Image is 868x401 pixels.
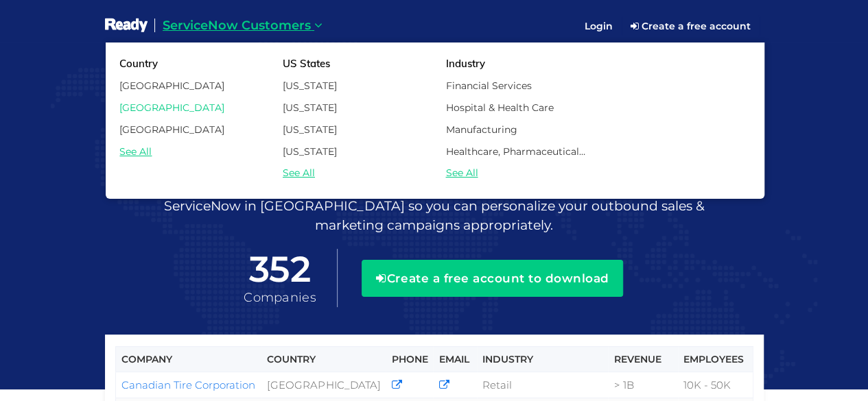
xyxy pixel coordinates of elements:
span: ServiceNow Customers [163,18,311,33]
th: Country [261,346,386,372]
td: > 1B [608,372,678,398]
td: 10K - 50K [678,372,753,398]
th: Employees [678,346,753,372]
th: Company [115,346,261,372]
span: Login [585,20,613,32]
td: [GEOGRAPHIC_DATA] [261,372,386,398]
td: Retail [477,372,609,398]
span: 352 [244,250,316,289]
th: Phone [386,346,433,372]
button: Create a free account to download [362,260,623,297]
th: Email [433,346,476,372]
a: Create a free account [621,15,760,37]
p: We track millions of companies and discovery websites using ServiceNow based on our application s... [105,158,764,235]
th: Revenue [608,346,678,372]
img: logo [105,17,148,34]
span: Companies [244,290,316,305]
a: ServiceNow Customers [154,7,331,45]
a: Canadian Tire Corporation [121,378,255,391]
a: Login [576,9,621,43]
th: Industry [477,346,609,372]
h1: ServiceNow Customers in [GEOGRAPHIC_DATA] [105,76,764,149]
